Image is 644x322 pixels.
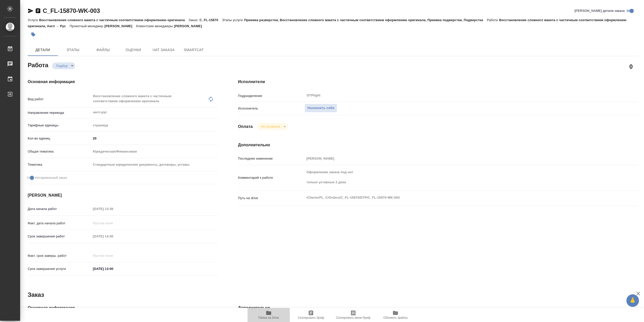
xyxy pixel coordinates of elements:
[487,18,499,22] p: Работа
[298,316,324,319] span: Скопировать бриф
[28,29,39,40] button: Добавить тэг
[28,305,218,311] h4: Основная информация
[336,316,370,319] span: Скопировать мини-бриф
[91,233,135,240] input: Пустое поле
[199,18,222,22] p: C_FL-15870
[238,124,253,130] h4: Оплата
[305,104,337,113] button: Назначить себя
[91,47,115,53] span: Файлы
[238,196,305,201] p: Путь на drive
[28,253,91,258] p: Факт. срок заверш. работ
[374,308,417,322] button: Обновить файлы
[28,221,91,226] p: Факт. дата начала работ
[136,24,174,28] p: Клиентские менеджеры
[28,18,39,22] p: Услуга
[91,205,135,212] input: Пустое поле
[91,220,135,227] input: Пустое поле
[257,123,288,130] div: Подбор
[28,79,218,85] h4: Основная информация
[35,175,67,180] span: Нотариальный заказ
[307,105,334,111] span: Назначить себя
[28,266,91,271] p: Срок завершения услуги
[28,136,91,141] p: Кол-во единиц
[31,47,55,53] span: Детали
[151,47,176,53] span: Чат заказа
[91,147,218,156] div: Юридическая/Финансовая
[104,24,136,28] p: [PERSON_NAME]
[91,121,218,130] div: страница
[290,308,332,322] button: Скопировать бриф
[238,156,305,161] p: Последнее изменение
[238,79,638,85] h4: Исполнители
[91,265,135,272] input: ✎ Введи что-нибудь
[259,124,282,129] button: Не оплачена
[258,316,279,319] span: Папка на Drive
[28,149,91,154] p: Общая тематика
[28,291,44,299] h2: Заказ
[28,97,91,102] p: Вид работ
[222,18,244,22] p: Этапы услуги
[91,160,218,169] div: Стандартные юридические документы, договоры, уставы
[28,60,48,69] h2: Работа
[28,110,91,115] p: Направление перевода
[52,62,75,69] div: Подбор
[28,162,91,167] p: Тематика
[626,294,639,307] button: 🙏
[238,142,638,148] h4: Дополнительно
[383,316,408,319] span: Обновить файлы
[238,93,305,98] p: Подразделение
[189,18,199,22] p: Заказ:
[305,155,605,162] input: Пустое поле
[28,123,91,128] p: Тарифные единицы
[305,168,605,187] textarea: Оформление заказа под нот только уставные 2 дока
[39,18,188,22] p: Восстановление сложного макета с частичным соответствием оформлению оригинала
[174,24,206,28] p: [PERSON_NAME]
[629,62,633,71] h2: 0
[305,193,605,202] textarea: /Clients/FL_C/Orders/C_FL-15870/DTP/C_FL-15870-WK-003
[332,308,374,322] button: Скопировать мини-бриф
[61,47,85,53] span: Этапы
[91,252,135,259] input: Пустое поле
[28,8,34,14] button: Скопировать ссылку для ЯМессенджера
[43,7,100,14] a: C_FL-15870-WK-003
[28,192,218,198] h4: [PERSON_NAME]
[575,8,625,13] span: [PERSON_NAME] детали заказа
[55,64,69,68] button: Подбор
[628,295,637,306] span: 🙏
[238,175,305,180] p: Комментарий к работе
[238,106,305,111] p: Исполнитель
[70,24,104,28] p: Проектный менеджер
[28,234,91,239] p: Срок завершения работ
[248,308,290,322] button: Папка на Drive
[35,8,41,14] button: Скопировать ссылку
[238,305,638,311] h4: Дополнительно
[28,206,91,211] p: Дата начала работ
[182,47,206,53] span: SmartCat
[121,47,145,53] span: Оценки
[91,135,218,142] input: ✎ Введи что-нибудь
[244,18,487,22] p: Приемка разверстки, Восстановление сложного макета с частичным соответствием оформлению оригинала...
